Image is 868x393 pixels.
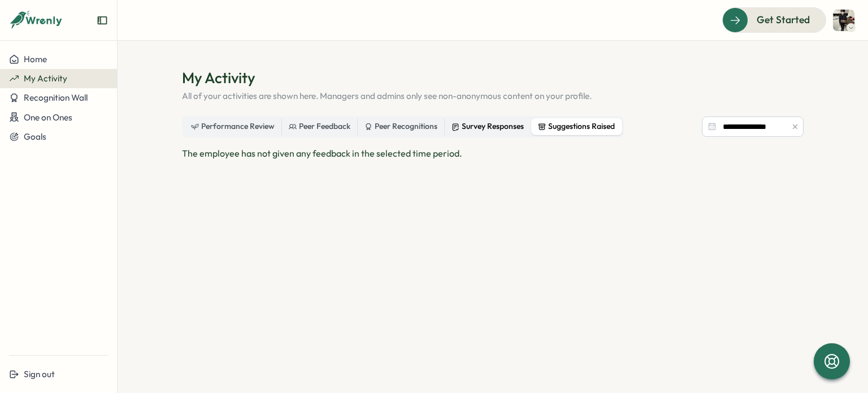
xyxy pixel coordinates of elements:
p: All of your activities are shown here. Managers and admins only see non-anonymous content on your... [182,90,804,102]
div: Suggestions Raised [538,120,615,133]
p: The employee has not given any feedback in the selected time period. [182,146,804,161]
span: My Activity [24,73,67,84]
span: Sign out [24,369,55,379]
div: Peer Recognitions [364,120,437,133]
div: Performance Review [191,120,275,133]
button: Expand sidebar [97,15,108,26]
img: Kevin Carl Miranda [833,10,854,31]
span: Recognition Wall [24,92,88,103]
span: Get Started [757,12,810,27]
h1: My Activity [182,68,804,88]
span: Home [24,54,47,64]
span: Goals [24,131,46,142]
div: Survey Responses [452,120,524,133]
button: Get Started [722,7,826,32]
div: Peer Feedback [289,120,350,133]
span: One on Ones [24,112,72,123]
